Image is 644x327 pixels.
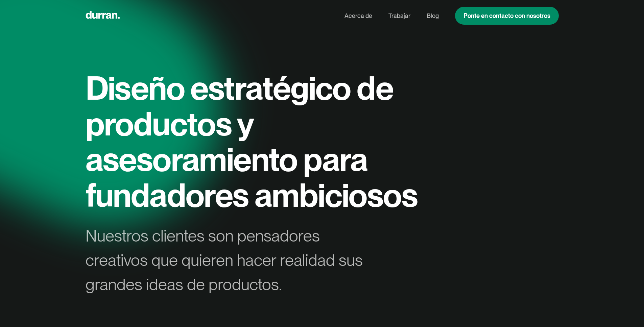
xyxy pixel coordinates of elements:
[427,9,439,22] a: Blog
[455,7,559,25] a: Ponte en contacto con nosotros
[86,9,120,22] a: hogar
[463,12,550,19] font: Ponte en contacto con nosotros
[427,12,439,19] font: Blog
[86,226,363,294] font: Nuestros clientes son pensadores creativos que quieren hacer realidad sus grandes ideas de produc...
[388,9,410,22] a: Trabajar
[388,12,410,19] font: Trabajar
[344,9,372,22] a: Acerca de
[86,69,418,215] font: Diseño estratégico de productos y asesoramiento para fundadores ambiciosos
[344,12,372,19] font: Acerca de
